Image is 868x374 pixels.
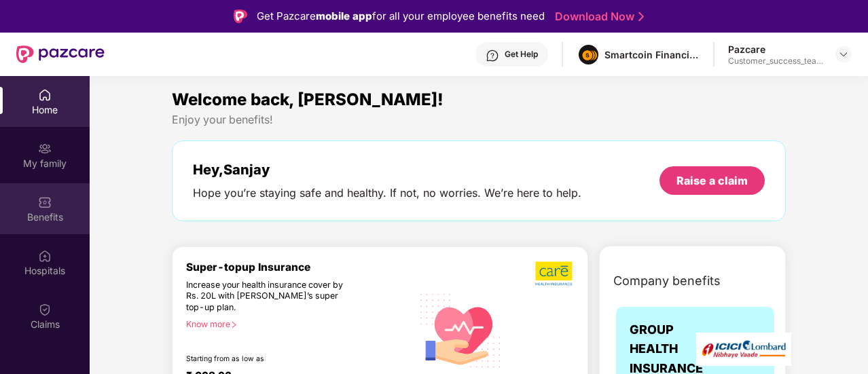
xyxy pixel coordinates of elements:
img: svg+xml;base64,PHN2ZyBpZD0iSG9tZSIgeG1sbnM9Imh0dHA6Ly93d3cudzMub3JnLzIwMDAvc3ZnIiB3aWR0aD0iMjAiIG... [38,88,52,102]
img: b5dec4f62d2307b9de63beb79f102df3.png [535,261,574,286]
img: svg+xml;base64,PHN2ZyBpZD0iRHJvcGRvd24tMzJ4MzIiIHhtbG5zPSJodHRwOi8vd3d3LnczLm9yZy8yMDAwL3N2ZyIgd2... [838,49,849,60]
div: Get Help [505,49,538,60]
span: Welcome back, [PERSON_NAME]! [172,90,444,109]
div: Hope you’re staying safe and healthy. If not, no worries. We’re here to help. [193,186,581,200]
img: New Pazcare Logo [16,45,105,63]
a: Download Now [555,10,640,24]
img: Stroke [638,10,644,24]
div: Raise a claim [676,173,748,188]
div: Enjoy your benefits! [172,113,786,127]
img: image%20(1).png [579,45,598,64]
div: Increase your health insurance cover by Rs. 20L with [PERSON_NAME]’s super top-up plan. [186,280,354,314]
strong: mobile app [316,10,372,22]
div: Super-topup Insurance [186,261,412,274]
span: right [230,321,238,329]
img: svg+xml;base64,PHN2ZyB3aWR0aD0iMjAiIGhlaWdodD0iMjAiIHZpZXdCb3g9IjAgMCAyMCAyMCIgZmlsbD0ibm9uZSIgeG... [38,142,52,155]
img: svg+xml;base64,PHN2ZyBpZD0iSG9zcGl0YWxzIiB4bWxucz0iaHR0cDovL3d3dy53My5vcmcvMjAwMC9zdmciIHdpZHRoPS... [38,249,52,263]
div: Starting from as low as [186,354,355,364]
img: svg+xml;base64,PHN2ZyBpZD0iQmVuZWZpdHMiIHhtbG5zPSJodHRwOi8vd3d3LnczLm9yZy8yMDAwL3N2ZyIgd2lkdGg9Ij... [38,195,52,209]
div: Pazcare [728,43,823,56]
span: Company benefits [613,272,721,291]
img: svg+xml;base64,PHN2ZyBpZD0iSGVscC0zMngzMiIgeG1sbnM9Imh0dHA6Ly93d3cudzMub3JnLzIwMDAvc3ZnIiB3aWR0aD... [486,49,499,62]
img: Logo [234,10,247,23]
div: Get Pazcare for all your employee benefits need [257,8,545,24]
div: Customer_success_team_lead [728,56,823,67]
div: Know more [186,319,404,329]
div: Smartcoin Financials Private Limited [604,48,700,61]
img: insurerLogo [696,333,791,366]
div: Hey, Sanjay [193,162,581,178]
img: svg+xml;base64,PHN2ZyBpZD0iQ2xhaW0iIHhtbG5zPSJodHRwOi8vd3d3LnczLm9yZy8yMDAwL3N2ZyIgd2lkdGg9IjIwIi... [38,303,52,316]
